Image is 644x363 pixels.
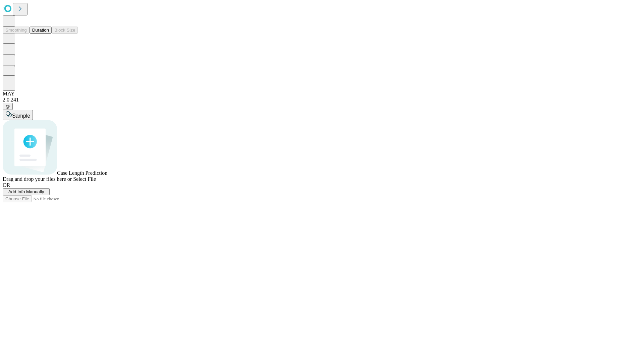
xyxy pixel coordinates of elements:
[3,188,50,195] button: Add Info Manually
[12,113,30,119] span: Sample
[3,91,641,97] div: MAY
[52,27,78,34] button: Block Size
[3,176,72,182] span: Drag and drop your files here or
[3,103,13,110] button: @
[3,182,10,188] span: OR
[3,97,641,103] div: 2.0.241
[57,170,107,176] span: Case Length Prediction
[30,27,52,34] button: Duration
[3,27,30,34] button: Smoothing
[8,189,44,194] span: Add Info Manually
[3,110,33,120] button: Sample
[73,176,96,182] span: Select File
[5,104,10,109] span: @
